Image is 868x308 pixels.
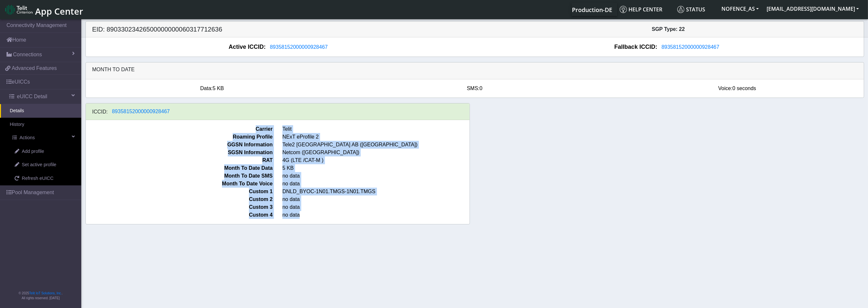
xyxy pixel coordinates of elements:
span: SGP Type: 22 [652,26,685,32]
span: no data [278,195,474,203]
a: Actions [3,131,81,145]
span: Roaming Profile [81,133,278,141]
span: Production-DE [572,6,612,14]
span: Netcom ([GEOGRAPHIC_DATA]) [278,149,474,156]
a: eUICC Detail [3,89,81,104]
span: no data [278,172,474,180]
a: Add profile [5,145,81,158]
span: SMS: [467,86,479,91]
a: Status [675,3,718,16]
img: knowledge.svg [620,6,627,13]
span: 4G (LTE /CAT-M ) [278,156,474,164]
span: Telit [278,125,474,133]
a: Your current platform instance [572,3,612,16]
span: 89358152000000928467 [662,44,719,50]
button: 89358152000000928467 [108,107,174,116]
span: SGSN Information [81,149,278,156]
span: Custom 1 [81,188,278,195]
span: App Center [35,5,83,17]
span: no data [278,203,474,211]
span: Tele2 [GEOGRAPHIC_DATA] AB ([GEOGRAPHIC_DATA]) [278,141,474,149]
span: Custom 4 [81,211,278,219]
span: Custom 2 [81,195,278,203]
span: Active ICCID: [229,43,266,51]
a: Refresh eUICC [5,172,81,185]
h6: Month to date [92,66,857,73]
span: Data: [200,86,213,91]
span: Help center [620,6,662,13]
button: 89358152000000928467 [266,43,332,51]
span: Month To Date Voice [81,180,278,188]
span: Set active profile [22,161,56,168]
span: Fallback ICCID: [615,43,657,51]
span: Advanced Features [12,64,57,72]
img: status.svg [677,6,684,13]
span: Carrier [81,125,278,133]
span: DNLD_BYOC-1N01.TMGS-1N01.TMGS [278,188,474,195]
span: Month To Date SMS [81,172,278,180]
h5: EID: 89033023426500000000060317712636 [87,25,475,33]
img: logo-telit-cinterion-gw-new.png [5,5,32,15]
span: no data [278,211,474,219]
span: 5 KB [278,164,474,172]
button: [EMAIL_ADDRESS][DOMAIN_NAME] [763,3,863,15]
span: Month To Date Data [81,164,278,172]
span: GGSN Information [81,141,278,149]
button: 89358152000000928467 [657,43,724,51]
a: App Center [5,3,82,17]
a: Telit IoT Solutions, Inc. [29,291,62,295]
a: Help center [617,3,675,16]
span: Add profile [22,148,44,155]
span: eUICC Detail [17,93,47,100]
span: 0 seconds [732,86,756,91]
span: no data [278,180,474,188]
a: Set active profile [5,158,81,172]
span: Voice: [718,86,732,91]
span: Connections [13,51,42,59]
span: NExT eProfile 2 [278,133,474,141]
span: Actions [19,134,35,141]
span: RAT [81,156,278,164]
span: Status [677,6,705,13]
button: NOFENCE_AS [718,3,763,15]
span: Refresh eUICC [22,175,54,182]
span: Custom 3 [81,203,278,211]
span: 89358152000000928467 [270,44,328,50]
span: 0 [480,86,483,91]
span: 5 KB [213,86,224,91]
span: 89358152000000928467 [112,109,170,114]
h6: ICCID: [92,109,108,115]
